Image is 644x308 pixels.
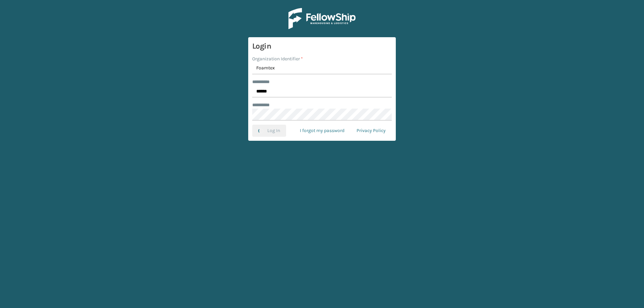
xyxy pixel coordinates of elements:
[351,125,392,137] a: Privacy Policy
[294,125,351,137] a: I forgot my password
[252,55,303,62] label: Organization Identifier
[252,41,392,51] h3: Login
[288,8,356,29] img: Logo
[252,125,286,137] button: Log In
